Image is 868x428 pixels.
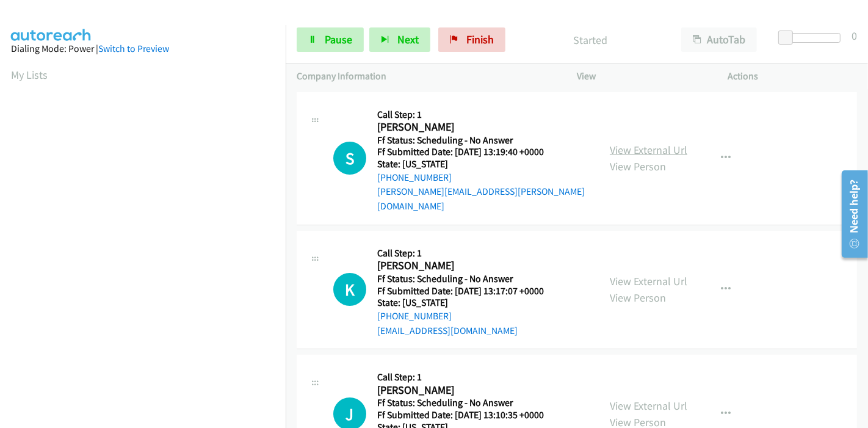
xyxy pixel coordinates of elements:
h2: [PERSON_NAME] [377,383,559,397]
h5: Call Step: 1 [377,371,559,383]
span: Next [397,32,419,46]
a: View External Url [610,399,687,413]
button: Next [369,27,430,52]
h5: Call Step: 1 [377,109,588,121]
h5: Ff Submitted Date: [DATE] 13:10:35 +0000 [377,409,559,421]
a: My Lists [11,68,48,82]
a: View Person [610,291,666,305]
h2: [PERSON_NAME] [377,120,559,134]
iframe: Resource Center [833,165,868,263]
div: Dialing Mode: Power | [11,42,275,56]
h5: Call Step: 1 [377,247,559,259]
h5: Ff Status: Scheduling - No Answer [377,134,588,147]
div: Delay between calls (in seconds) [784,33,841,43]
a: [PHONE_NUMBER] [377,172,452,183]
a: View External Url [610,143,687,157]
h2: [PERSON_NAME] [377,259,559,273]
p: View [577,69,706,84]
div: The call is yet to be attempted [333,142,366,175]
p: Actions [728,69,858,84]
p: Company Information [297,69,555,84]
h5: Ff Submitted Date: [DATE] 13:17:07 +0000 [377,285,559,297]
a: View External Url [610,274,687,288]
h1: K [333,273,366,306]
a: [PHONE_NUMBER] [377,310,452,322]
span: Pause [325,32,352,46]
a: Finish [438,27,505,52]
h5: State: [US_STATE] [377,297,559,309]
h1: S [333,142,366,175]
a: Pause [297,27,364,52]
p: Started [522,32,659,48]
a: Switch to Preview [98,43,169,54]
h5: Ff Submitted Date: [DATE] 13:19:40 +0000 [377,146,588,158]
a: [EMAIL_ADDRESS][DOMAIN_NAME] [377,325,518,336]
a: [PERSON_NAME][EMAIL_ADDRESS][PERSON_NAME][DOMAIN_NAME] [377,186,585,212]
div: The call is yet to be attempted [333,273,366,306]
span: Finish [466,32,494,46]
a: View Person [610,159,666,173]
div: 0 [852,27,857,44]
button: AutoTab [681,27,757,52]
h5: Ff Status: Scheduling - No Answer [377,273,559,285]
h5: State: [US_STATE] [377,158,588,170]
h5: Ff Status: Scheduling - No Answer [377,397,559,409]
